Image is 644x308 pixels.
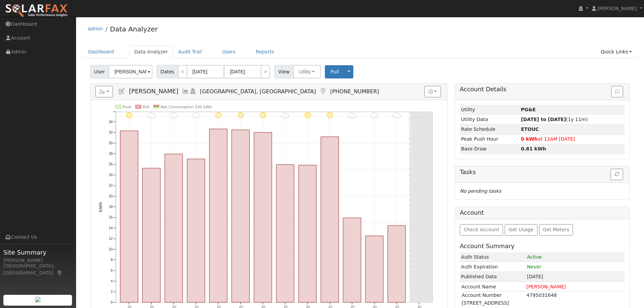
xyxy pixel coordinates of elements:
h5: Tasks [460,169,625,176]
h5: Account [460,209,484,216]
div: [PERSON_NAME] [3,257,72,264]
rect: onclick="" [388,226,406,303]
rect: onclick="" [299,165,316,303]
a: Quick Links [596,46,637,58]
span: Get Usage [509,227,533,232]
button: Pull [325,65,345,78]
rect: onclick="" [232,130,249,302]
td: 4795031648 [526,291,623,300]
i: No pending tasks [460,188,501,194]
text: Push [122,105,132,109]
text: 16 [109,216,113,219]
button: Get Usage [505,224,538,236]
i: 9/22 - Clear [215,112,222,119]
text: Net Consumption 335 kWh [161,105,212,109]
span: [DATE] [527,274,543,279]
a: Dashboard [83,46,119,58]
td: Peak Push Hour [460,134,520,144]
text: 2 [111,290,113,294]
span: [GEOGRAPHIC_DATA], [GEOGRAPHIC_DATA] [200,88,316,95]
text: 24 [109,173,113,177]
rect: onclick="" [209,129,227,303]
a: Login As (last 06/29/2025 6:00:54 PM) [189,88,197,95]
span: [PERSON_NAME] [597,6,637,11]
td: Auth Expiration [460,262,526,272]
rect: onclick="" [120,131,138,302]
i: 9/24 - Clear [260,112,266,119]
span: Pull [331,69,339,74]
i: 9/25 - MostlyCloudy [281,112,289,119]
span: [PHONE_NUMBER] [330,88,379,95]
strong: [DATE] to [DATE] [521,117,566,122]
text: 22 [109,184,113,188]
a: Map [319,88,327,95]
text: 30 [109,141,113,145]
td: Account Name [461,283,526,291]
text: 34 [109,120,113,124]
img: retrieve [35,297,41,302]
a: Multi-Series Graph [182,88,189,95]
a: Admin [88,26,103,31]
span: [PERSON_NAME] [129,88,178,95]
a: Audit Trail [173,46,207,58]
span: Dates [157,65,178,78]
i: 9/27 - Clear [327,112,333,119]
text: Pull [142,105,149,109]
span: Site Summary [3,248,72,257]
rect: onclick="" [165,154,183,303]
td: at 12AM [DATE] [520,134,625,144]
td: [PERSON_NAME] [526,283,624,291]
td: 1 [526,252,625,262]
rect: onclick="" [254,133,272,303]
text: 4 [111,279,113,283]
rect: onclick="" [187,159,205,302]
td: Never [526,262,625,272]
span: Get Meters [543,227,569,232]
text: 26 [109,163,113,166]
i: 9/18 - Clear [126,112,133,119]
td: Published Data [460,272,526,282]
button: Check Account [460,224,503,236]
text: 8 [111,258,113,262]
h5: Account Summary [460,243,625,250]
text: 0 [111,301,113,304]
td: Account Number [461,291,526,300]
text: 18 [109,205,113,209]
text: 10 [109,247,113,251]
a: Users [217,46,241,58]
text: kWh [98,202,103,212]
rect: onclick="" [276,165,294,302]
text: 14 [109,226,113,230]
i: 9/23 - Clear [237,112,244,119]
i: 9/26 - Clear [304,112,311,119]
i: 9/21 - Cloudy [192,112,200,119]
span: View [274,65,293,78]
i: 9/28 - MostlyCloudy [348,112,356,119]
a: < [178,65,187,78]
td: Auth Status [460,252,526,262]
h5: Account Details [460,86,625,93]
td: Rate Schedule [460,124,520,134]
a: Data Analyzer [110,25,158,33]
a: Reports [251,46,279,58]
text: 32 [109,131,113,134]
button: Refresh [611,169,623,180]
rect: onclick="" [321,137,339,303]
rect: onclick="" [142,168,160,303]
strong: H [521,126,539,132]
button: Issue History [611,86,623,97]
span: Check Account [464,227,499,232]
strong: 0.81 kWh [521,146,546,151]
div: [GEOGRAPHIC_DATA], [GEOGRAPHIC_DATA] [3,262,72,277]
span: (1y 11m) [521,117,588,122]
text: 12 [109,237,113,241]
td: Utility [460,105,520,115]
i: 9/20 - Cloudy [169,112,178,119]
i: 9/29 - Cloudy [370,112,379,119]
i: 9/19 - Cloudy [147,112,156,119]
rect: onclick="" [365,236,383,303]
input: Select a User [109,65,152,78]
strong: ID: 14877562, authorized: 08/29/24 [521,107,536,112]
a: > [261,65,270,78]
td: [STREET_ADDRESS] [461,299,623,307]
